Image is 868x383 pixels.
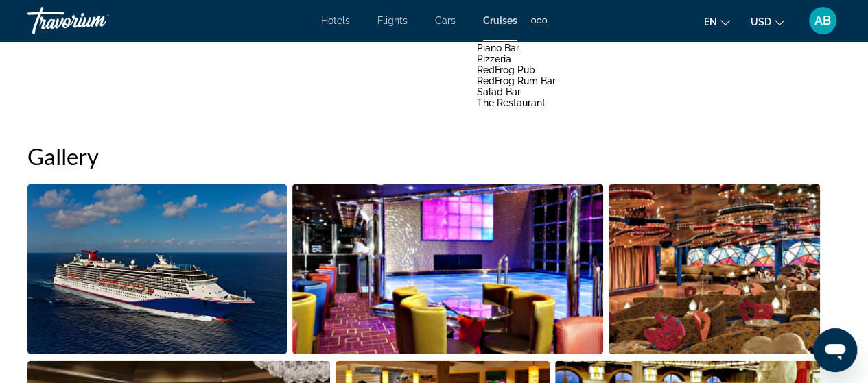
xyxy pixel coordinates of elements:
a: Flights [377,15,408,26]
button: Open full-screen image slider [27,183,287,354]
a: Cars [435,15,456,26]
li: RedFrog Pub [477,64,642,75]
span: en [704,16,717,27]
li: Salad Bar [477,86,642,97]
button: Open full-screen image slider [292,183,603,354]
li: RedFrog Rum Bar [477,75,642,86]
button: Open full-screen image slider [609,183,820,354]
li: Pizzeria [477,53,642,64]
iframe: Button to launch messaging window [813,328,857,372]
button: Change language [704,12,730,32]
a: Travorium [27,3,165,38]
li: The Restaurant [477,97,642,108]
button: Change currency [751,12,784,32]
span: AB [814,14,831,27]
h2: Gallery [27,142,820,169]
button: User Menu [805,6,841,35]
li: Piano Bar [477,42,642,53]
a: Hotels [321,15,350,26]
span: USD [751,16,771,27]
a: Cruises [483,15,517,26]
button: Extra navigation items [531,10,547,32]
